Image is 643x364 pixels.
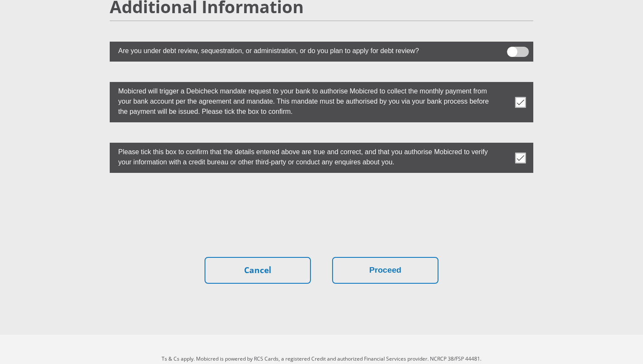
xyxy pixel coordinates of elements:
[110,42,491,58] label: Are you under debt review, sequestration, or administration, or do you plan to apply for debt rev...
[85,355,558,363] p: Ts & Cs apply. Mobicred is powered by RCS Cards, a registered Credit and authorized Financial Ser...
[257,193,386,226] iframe: reCAPTCHA
[205,257,311,284] a: Cancel
[110,143,491,169] label: Please tick this box to confirm that the details entered above are true and correct, and that you...
[110,82,491,119] label: Mobicred will trigger a Debicheck mandate request to your bank to authorise Mobicred to collect t...
[332,257,438,284] button: Proceed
